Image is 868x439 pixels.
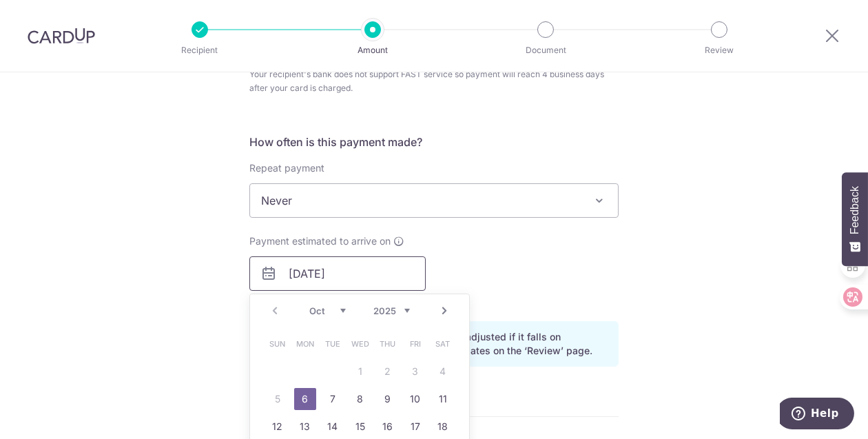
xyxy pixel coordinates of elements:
[294,333,316,355] span: Monday
[780,398,854,432] iframe: Opens a widget where you can find more information
[404,333,426,355] span: Friday
[495,43,597,57] p: Document
[849,186,861,234] span: Feedback
[294,388,316,410] a: 6
[322,43,424,57] p: Amount
[294,416,316,438] a: 13
[267,333,289,355] span: Sunday
[267,416,289,438] a: 12
[249,256,426,291] input: DD / MM / YYYY
[432,416,454,438] a: 18
[249,134,619,150] h5: How often is this payment made?
[432,333,454,355] span: Saturday
[404,388,426,410] a: 10
[377,333,399,355] span: Thursday
[249,68,619,95] div: Your recipient's bank does not support FAST service so payment will reach 4 business days after y...
[322,416,344,438] a: 14
[249,234,391,248] span: Payment estimated to arrive on
[842,172,868,266] button: Feedback - Show survey
[349,388,371,410] a: 8
[149,43,251,57] p: Recipient
[249,161,324,175] label: Repeat payment
[250,184,618,217] span: Never
[668,43,770,57] p: Review
[249,183,619,218] span: Never
[377,416,399,438] a: 16
[349,416,371,438] a: 15
[322,333,344,355] span: Tuesday
[432,388,454,410] a: 11
[322,388,344,410] a: 7
[349,333,371,355] span: Wednesday
[28,28,95,44] img: CardUp
[436,303,453,319] a: Next
[377,388,399,410] a: 9
[404,416,426,438] a: 17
